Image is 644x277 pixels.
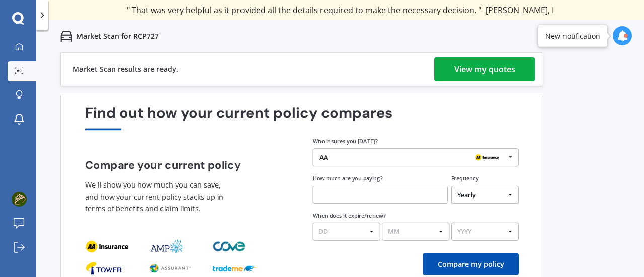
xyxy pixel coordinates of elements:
[423,253,519,275] button: Compare my policy
[60,30,72,42] img: car.f15378c7a67c060ca3f3.svg
[454,57,515,81] div: View my quotes
[73,53,178,86] div: Market Scan results are ready.
[213,239,247,254] img: provider_logo_2
[149,261,192,275] img: provider_logo_1
[545,31,600,41] div: New notification
[319,154,328,161] div: AA
[313,175,383,182] label: How much are you paying?
[85,159,291,171] h4: Compare your current policy
[76,31,159,41] p: Market Scan for RCP727
[85,179,230,215] p: We'll show you how much you can save, and how your current policy stacks up in terms of benefits ...
[213,261,256,275] img: provider_logo_2
[451,175,478,182] label: Frequency
[85,239,128,254] img: provider_logo_0
[12,192,27,207] img: AOh14Ghx_sLDhiFdoenvuSdFGhwN2arshxgxR1XY3F2Bmg=s96-c
[85,105,519,130] div: Find out how your current policy compares
[149,239,184,254] img: provider_logo_1
[434,57,535,81] a: View my quotes
[313,212,386,219] label: When does it expire/renew?
[472,152,501,163] img: AA.webp
[313,138,378,145] label: Who insures you [DATE]?
[85,261,122,275] img: provider_logo_0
